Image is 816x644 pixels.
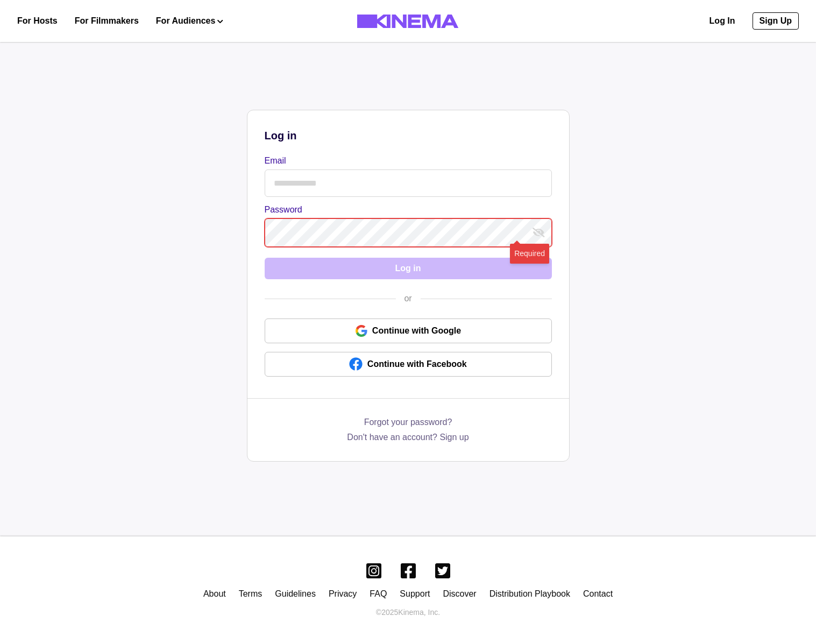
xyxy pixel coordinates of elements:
a: FAQ [370,589,387,598]
a: Contact [583,589,613,598]
a: Discover [443,589,476,598]
a: Terms [239,589,262,598]
a: Continue with Google [265,319,552,343]
a: Distribution Playbook [489,589,570,598]
label: Password [265,203,545,216]
a: Sign Up [753,12,799,30]
a: About [203,589,226,598]
a: Don't have an account? Sign up [347,431,469,444]
a: Guidelines [275,589,316,598]
p: © 2025 Kinema, Inc. [376,607,440,618]
label: Email [265,154,545,167]
a: Privacy [329,589,357,598]
button: Log in [265,258,552,279]
button: show password [530,224,548,241]
a: Continue with Facebook [265,352,552,377]
a: For Filmmakers [75,15,139,27]
div: or [395,292,420,305]
a: Forgot your password? [364,416,452,431]
a: Log In [709,15,735,27]
a: For Hosts [17,15,58,27]
a: Support [400,589,430,598]
p: Log in [265,128,552,144]
button: For Audiences [156,15,223,27]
